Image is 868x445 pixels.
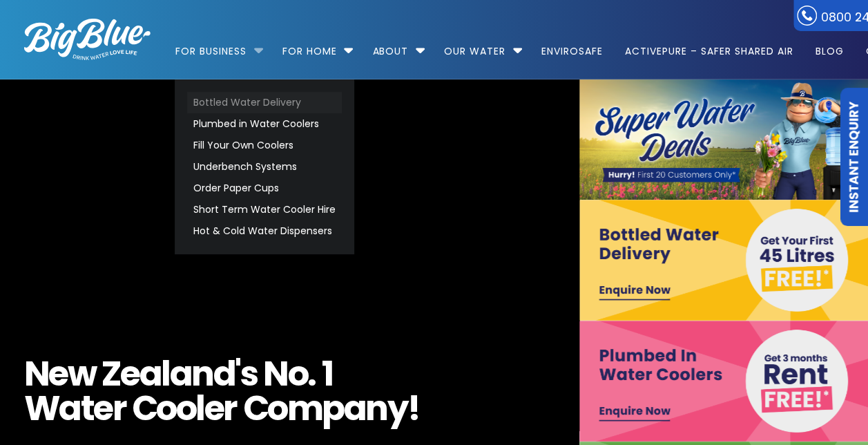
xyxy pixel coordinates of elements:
span: o [267,391,287,426]
a: Underbench Systems [187,156,342,178]
span: a [344,391,366,426]
span: e [204,391,224,426]
span: N [263,357,288,391]
span: o [156,391,176,426]
span: a [139,357,162,391]
span: o [288,357,308,391]
span: r [223,391,237,426]
span: ! [407,391,420,426]
span: C [243,391,268,426]
img: logo [24,19,151,60]
span: N [24,357,49,391]
a: Short Term Water Cooler Hire [187,199,342,220]
span: w [68,357,96,391]
a: Order Paper Cups [187,178,342,199]
span: l [161,357,170,391]
span: Z [102,357,121,391]
span: a [170,357,192,391]
iframe: Chatbot [777,354,849,426]
span: n [365,391,387,426]
a: Instant Enquiry [840,88,868,226]
a: Hot & Cold Water Dispensers [187,220,342,242]
span: n [191,357,213,391]
span: d [213,357,235,391]
span: s [240,357,258,391]
a: Plumbed in Water Coolers [187,113,342,135]
span: m [287,391,322,426]
span: l [195,391,204,426]
a: Fill Your Own Coolers [187,135,342,156]
span: e [120,357,139,391]
span: p [322,391,344,426]
span: e [93,391,113,426]
span: W [24,391,59,426]
span: y [387,391,408,426]
span: a [59,391,81,426]
span: t [81,391,94,426]
span: ' [235,357,240,391]
span: o [176,391,196,426]
span: e [48,357,68,391]
span: 1 [322,357,333,391]
span: . [307,357,316,391]
span: r [113,391,126,426]
span: C [132,391,157,426]
a: Bottled Water Delivery [187,92,342,113]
